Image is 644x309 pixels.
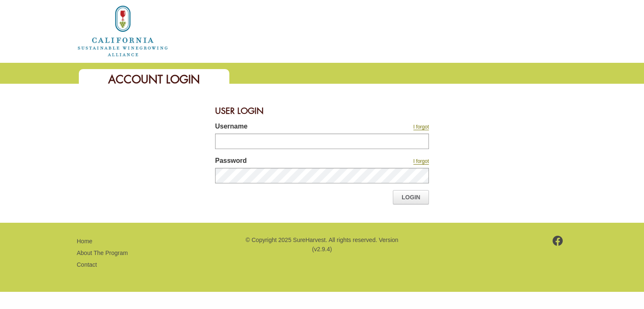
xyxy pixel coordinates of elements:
[553,236,563,246] img: footer-facebook.png
[77,261,97,268] a: Contact
[77,238,92,245] a: Home
[77,250,128,256] a: About The Program
[413,158,429,165] a: I forgot
[215,121,353,134] label: Username
[77,4,169,58] img: logo_cswa2x.png
[413,124,429,130] a: I forgot
[215,100,429,121] div: User Login
[215,156,353,168] label: Password
[77,27,169,34] a: Home
[108,72,200,87] span: Account Login
[244,235,400,254] p: © Copyright 2025 SureHarvest. All rights reserved. Version (v2.9.4)
[393,190,429,204] a: Login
